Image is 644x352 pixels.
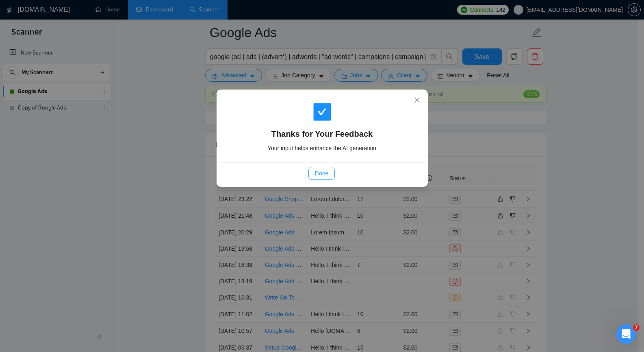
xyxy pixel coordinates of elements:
iframe: Intercom live chat [616,324,636,344]
span: 7 [633,324,640,331]
button: Done [308,167,335,180]
h4: Thanks for Your Feedback [229,128,415,140]
button: Close [406,90,428,112]
span: Done [315,169,328,178]
span: Your input helps enhance the AI generation [268,145,376,151]
span: close [414,97,420,103]
span: check-square [312,102,332,122]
